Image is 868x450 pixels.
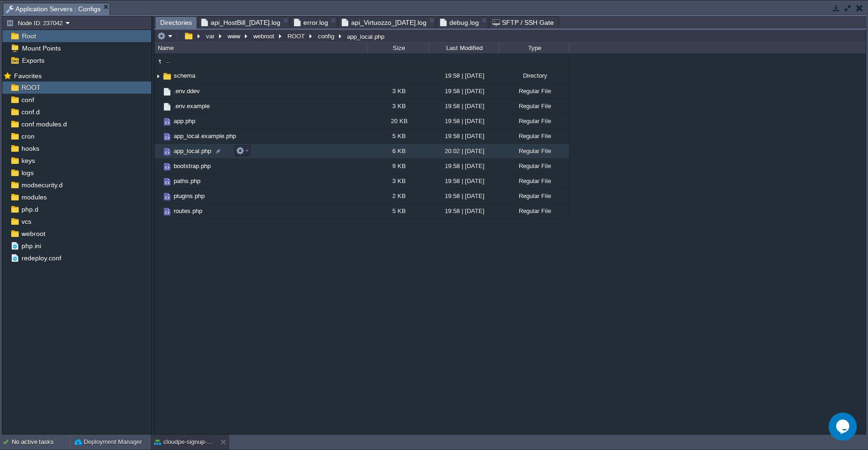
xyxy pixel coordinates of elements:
[428,189,499,203] div: 19:58 | [DATE]
[428,204,499,218] div: 19:58 | [DATE]
[493,17,554,28] span: SFTP / SSH Gate
[291,16,338,28] li: /var/www/webroot/ROOT/logs/error.log
[172,192,206,200] a: plugins.php
[162,71,172,81] img: AMDAwAAAACH5BAEAAAAALAAAAAABAAEAAAICRAEAOw==
[6,3,101,15] span: Application Servers : Configs
[499,84,569,98] div: Regular File
[428,99,499,113] div: 19:58 | [DATE]
[428,144,499,158] div: 20:02 | [DATE]
[20,120,68,128] a: conf.modules.d
[172,102,211,110] a: .env.example
[500,43,569,53] div: Type
[20,254,63,262] a: redeploy.conf
[368,84,428,98] div: 3 KB
[428,84,499,98] div: 19:58 | [DATE]
[428,114,499,128] div: 19:58 | [DATE]
[829,413,859,441] iframe: chat widget
[20,181,64,189] a: modsecurity.d
[428,174,499,188] div: 19:58 | [DATE]
[440,17,479,28] span: debug.log
[154,56,165,66] img: AMDAwAAAACH5BAEAAAAALAAAAAABAAEAAAICRAEAOw==
[172,87,201,95] a: .env.ddev
[205,32,217,40] button: var
[499,144,569,158] div: Regular File
[172,147,213,155] a: app_local.php
[154,159,162,173] img: AMDAwAAAACH5BAEAAAAALAAAAAABAAEAAAICRAEAOw==
[20,96,36,104] span: conf
[368,114,428,128] div: 20 KB
[154,69,162,83] img: AMDAwAAAACH5BAEAAAAALAAAAAABAAEAAAICRAEAOw==
[162,147,172,157] img: AMDAwAAAACH5BAEAAAAALAAAAAABAAEAAAICRAEAOw==
[162,192,172,202] img: AMDAwAAAACH5BAEAAAAALAAAAAABAAEAAAICRAEAOw==
[437,16,488,28] li: /var/www/webroot/ROOT/logs/debug.log
[172,162,212,170] a: bootstrap.php
[342,17,427,28] span: api_Virtuozzo_[DATE].log
[428,68,499,83] div: 19:58 | [DATE]
[499,204,569,218] div: Regular File
[172,72,197,80] span: schema
[162,162,172,172] img: AMDAwAAAACH5BAEAAAAALAAAAAABAAEAAAICRAEAOw==
[20,132,36,140] a: cron
[499,159,569,173] div: Regular File
[226,32,243,40] button: www
[6,19,66,27] button: Node ID: 237042
[172,132,237,140] a: app_local.example.php
[20,242,43,250] a: php.ini
[172,207,204,215] a: routes.php
[154,174,162,188] img: AMDAwAAAACH5BAEAAAAALAAAAAABAAEAAAICRAEAOw==
[162,132,172,142] img: AMDAwAAAACH5BAEAAAAALAAAAAABAAEAAAICRAEAOw==
[499,99,569,113] div: Regular File
[172,117,197,125] span: app.php
[20,56,46,65] a: Exports
[20,217,33,226] a: vcs
[160,17,192,29] span: Directories
[20,229,47,238] a: webroot
[20,83,42,92] a: ROOT
[201,17,280,28] span: api_HostBill_[DATE].log
[162,177,172,187] img: AMDAwAAAACH5BAEAAAAALAAAAAABAAEAAAICRAEAOw==
[428,129,499,143] div: 19:58 | [DATE]
[162,207,172,217] img: AMDAwAAAACH5BAEAAAAALAAAAAABAAEAAAICRAEAOw==
[20,108,41,116] a: conf.d
[165,57,171,65] a: ..
[154,437,213,447] button: cloudpe-signup-test
[20,44,62,52] span: Mount Points
[20,156,37,165] a: keys
[20,193,48,201] a: modules
[499,68,569,83] div: Directory
[162,102,172,112] img: AMDAwAAAACH5BAEAAAAALAAAAAABAAEAAAICRAEAOw==
[74,437,142,447] button: Deployment Manager
[172,177,202,185] span: paths.php
[499,114,569,128] div: Regular File
[499,129,569,143] div: Regular File
[499,174,569,188] div: Regular File
[20,144,41,153] a: hooks
[368,144,428,158] div: 6 KB
[154,30,866,43] input: Click to enter the path
[198,16,290,28] li: /var/www/webroot/ROOT/logs/api_HostBill_2025-08-13.log
[20,205,40,214] span: php.d
[154,189,162,203] img: AMDAwAAAACH5BAEAAAAALAAAAAABAAEAAAICRAEAOw==
[429,43,499,53] div: Last Modified
[368,174,428,188] div: 3 KB
[20,169,35,177] a: logs
[20,32,37,40] a: Root
[368,43,428,53] div: Size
